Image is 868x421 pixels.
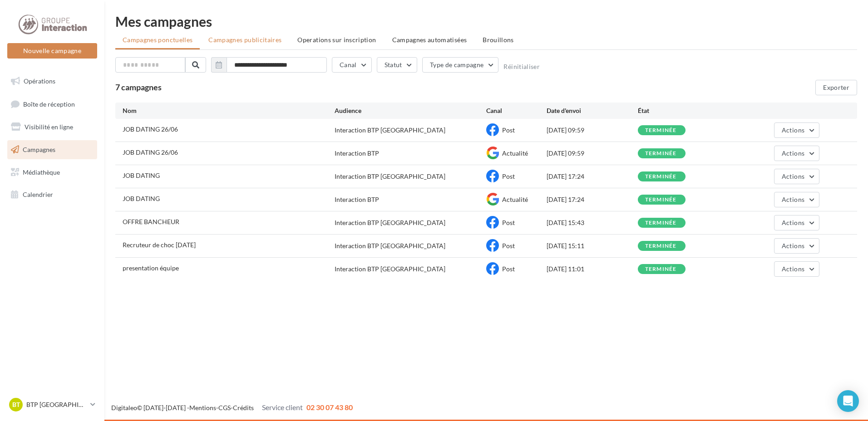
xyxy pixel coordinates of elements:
span: JOB DATING 26/06 [123,148,178,156]
div: Interaction BTP [GEOGRAPHIC_DATA] [335,218,445,227]
a: Campagnes [5,140,99,159]
span: Actions [782,126,804,134]
span: Actualité [502,196,528,203]
span: Actions [782,242,804,250]
span: 02 30 07 43 80 [306,403,353,411]
div: Interaction BTP [335,149,379,158]
a: Opérations [5,72,99,91]
span: OFFRE BANCHEUR [123,218,179,225]
a: BT BTP [GEOGRAPHIC_DATA] [7,396,97,413]
button: Canal [332,57,372,73]
button: Réinitialiser [503,63,540,70]
div: [DATE] 15:11 [547,241,637,250]
div: [DATE] 17:24 [547,172,637,181]
a: Mentions [189,404,216,411]
span: Post [502,172,515,180]
span: Actualité [502,149,528,157]
div: terminée [645,174,677,180]
span: Recruteur de choc 01/04/25 [123,241,196,249]
span: Post [502,219,515,226]
div: [DATE] 15:43 [547,218,637,227]
span: Actions [782,149,804,157]
a: Médiathèque [5,163,99,182]
div: Date d'envoi [547,106,637,115]
span: Brouillons [483,36,514,44]
span: 7 campagnes [115,82,162,92]
a: Calendrier [5,185,99,204]
div: Interaction BTP [GEOGRAPHIC_DATA] [335,264,445,274]
button: Actions [774,261,819,277]
button: Actions [774,169,819,184]
button: Actions [774,238,819,254]
div: [DATE] 09:59 [547,126,637,135]
button: Nouvelle campagne [7,43,97,59]
div: terminée [645,197,677,203]
span: Campagnes publicitaires [208,36,281,44]
span: Opérations [24,77,55,85]
span: Actions [782,172,804,180]
button: Actions [774,122,819,138]
div: État [638,106,729,115]
div: terminée [645,243,677,249]
p: BTP [GEOGRAPHIC_DATA] [26,400,87,409]
span: Operations sur inscription [297,36,376,44]
span: Visibilité en ligne [25,123,73,131]
span: Post [502,265,515,273]
a: Crédits [233,404,254,411]
span: Calendrier [23,191,53,198]
span: Service client [262,403,303,411]
div: Interaction BTP [GEOGRAPHIC_DATA] [335,241,445,250]
div: [DATE] 17:24 [547,195,637,204]
div: Nom [123,106,335,115]
button: Exporter [815,80,857,95]
button: Actions [774,146,819,161]
span: Campagnes [23,146,55,153]
button: Type de campagne [422,57,499,73]
span: presentation équipe [123,264,179,272]
div: Canal [486,106,547,115]
span: Post [502,242,515,250]
span: Boîte de réception [23,100,75,108]
span: Actions [782,196,804,203]
a: CGS [218,404,231,411]
span: BT [12,400,20,409]
span: Actions [782,265,804,273]
span: JOB DATING [123,195,160,202]
span: Campagnes automatisées [392,36,467,44]
div: Mes campagnes [115,15,857,28]
div: terminée [645,151,677,157]
div: terminée [645,266,677,272]
div: Interaction BTP [GEOGRAPHIC_DATA] [335,126,445,135]
a: Visibilité en ligne [5,117,99,137]
button: Actions [774,215,819,230]
div: terminée [645,127,677,133]
span: Actions [782,219,804,226]
div: [DATE] 09:59 [547,149,637,158]
div: Interaction BTP [GEOGRAPHIC_DATA] [335,172,445,181]
span: Médiathèque [23,168,60,176]
a: Digitaleo [111,404,137,411]
span: © [DATE]-[DATE] - - - [111,404,353,411]
button: Statut [377,57,417,73]
span: Post [502,126,515,134]
button: Actions [774,192,819,207]
span: JOB DATING 26/06 [123,125,178,133]
div: [DATE] 11:01 [547,264,637,274]
a: Boîte de réception [5,94,99,114]
div: Open Intercom Messenger [837,390,859,412]
div: Interaction BTP [335,195,379,204]
span: JOB DATING [123,171,160,179]
div: terminée [645,220,677,226]
div: Audience [335,106,486,115]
